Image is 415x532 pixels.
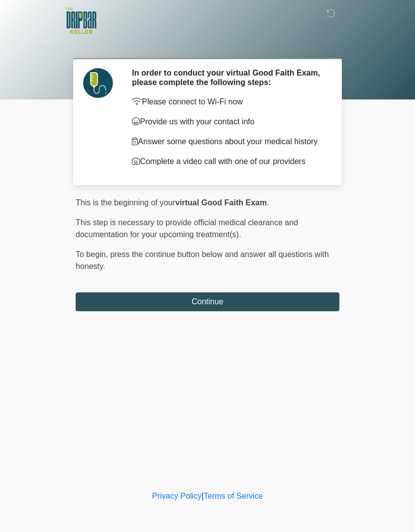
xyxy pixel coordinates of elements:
[76,292,339,311] button: Continue
[68,36,347,54] h1: ‎ ‎
[132,136,324,148] p: Answer some questions about your medical history
[132,68,324,87] h2: In order to conduct your virtual Good Faith Exam, please complete the following steps:
[175,198,267,207] strong: virtual Good Faith Exam
[132,116,324,128] p: Provide us with your contact info
[76,250,110,259] span: To begin,
[132,156,324,168] p: Complete a video call with one of our providers
[132,96,324,108] p: Please connect to Wi-Fi now
[76,218,298,239] span: This step is necessary to provide official medical clearance and documentation for your upcoming ...
[202,492,204,500] a: |
[76,198,175,207] span: This is the beginning of your
[83,68,113,98] img: Agent Avatar
[66,7,97,34] img: The DRIPBaR - Keller Logo
[152,492,202,500] a: Privacy Policy
[267,198,269,207] span: .
[76,250,329,270] span: press the continue button below and answer all questions with honesty.
[204,492,263,500] a: Terms of Service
